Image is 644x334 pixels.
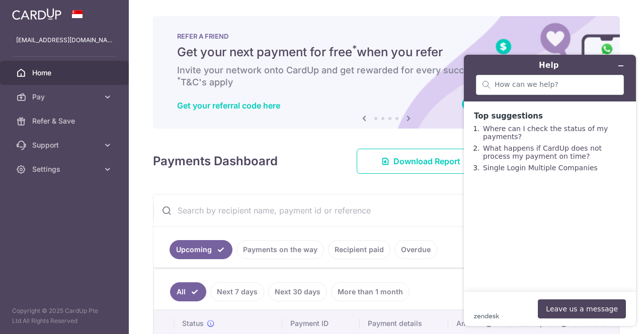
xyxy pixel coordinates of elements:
[236,240,324,259] a: Payments on the way
[32,68,99,78] span: Home
[456,47,644,334] iframe: Find more information here
[268,282,327,301] a: Next 30 days
[153,194,595,227] input: Search by recipient name, payment id or reference
[177,100,280,110] a: Get your referral code here
[177,32,596,40] p: REFER A FRIEND
[177,64,596,88] h6: Invite your network onto CardUp and get rewarded for every successful referral. T&C's apply
[357,149,485,174] a: Download Report
[32,164,99,174] span: Settings
[32,116,99,126] span: Refer & Save
[328,240,390,259] a: Recipient paid
[170,282,206,301] a: All
[32,92,99,102] span: Pay
[177,44,596,60] h5: Get your next payment for free when you refer
[210,282,264,301] a: Next 7 days
[170,240,232,259] a: Upcoming
[12,8,61,20] img: CardUp
[153,152,278,170] h4: Payments Dashboard
[23,7,43,16] span: Help
[32,140,99,150] span: Support
[153,16,620,129] img: RAF banner
[394,240,437,259] a: Overdue
[331,282,410,301] a: More than 1 month
[393,155,460,167] span: Download Report
[16,35,113,45] p: [EMAIL_ADDRESS][DOMAIN_NAME]
[182,318,204,328] span: Status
